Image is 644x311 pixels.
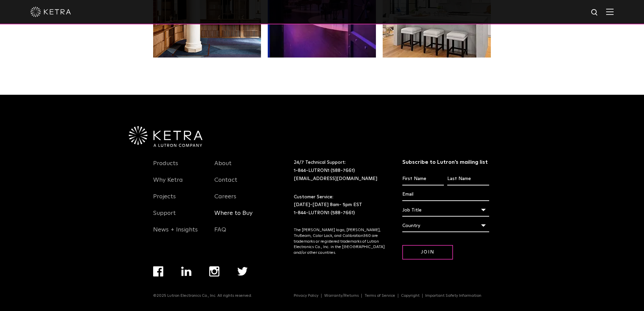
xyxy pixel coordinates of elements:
img: twitter [237,267,248,276]
a: Copyright [398,294,423,298]
div: Navigation Menu [214,159,266,242]
a: Terms of Service [362,294,398,298]
img: ketra-logo-2019-white [30,7,71,17]
img: search icon [591,8,599,17]
p: 24/7 Technical Support: [294,159,385,183]
a: Warranty/Returns [321,294,362,298]
img: Ketra-aLutronCo_White_RGB [129,126,202,147]
a: Products [153,160,178,175]
div: Navigation Menu [294,293,491,298]
a: Careers [214,193,236,208]
img: facebook [153,266,163,276]
p: ©2025 Lutron Electronics Co., Inc. All rights reserved. [153,293,252,298]
a: Support [153,209,176,225]
a: 1-844-LUTRON1 (588-7661) [294,210,355,215]
div: Navigation Menu [153,266,266,293]
a: Important Safety Information [423,294,484,298]
a: Why Ketra [153,176,183,192]
a: Contact [214,176,237,192]
a: News + Insights [153,226,198,242]
p: The [PERSON_NAME] logo, [PERSON_NAME], TruBeam, Color Lock, and Calibration360 are trademarks or ... [294,227,385,256]
input: First Name [402,173,444,185]
img: instagram [209,266,219,276]
a: Projects [153,193,176,208]
p: Customer Service: [DATE]-[DATE] 8am- 5pm EST [294,193,385,217]
input: Join [402,245,453,260]
input: Last Name [447,173,489,185]
a: About [214,160,232,175]
a: [EMAIL_ADDRESS][DOMAIN_NAME] [294,176,377,181]
a: FAQ [214,226,226,242]
img: Hamburger%20Nav.svg [606,8,614,15]
img: linkedin [181,267,192,276]
a: 1-844-LUTRON1 (588-7661) [294,168,355,173]
div: Navigation Menu [153,159,205,242]
div: Job Title [402,204,489,217]
input: Email [402,188,489,201]
h3: Subscribe to Lutron’s mailing list [402,159,489,166]
a: Where to Buy [214,209,253,225]
a: Privacy Policy [291,294,321,298]
div: Country [402,219,489,232]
